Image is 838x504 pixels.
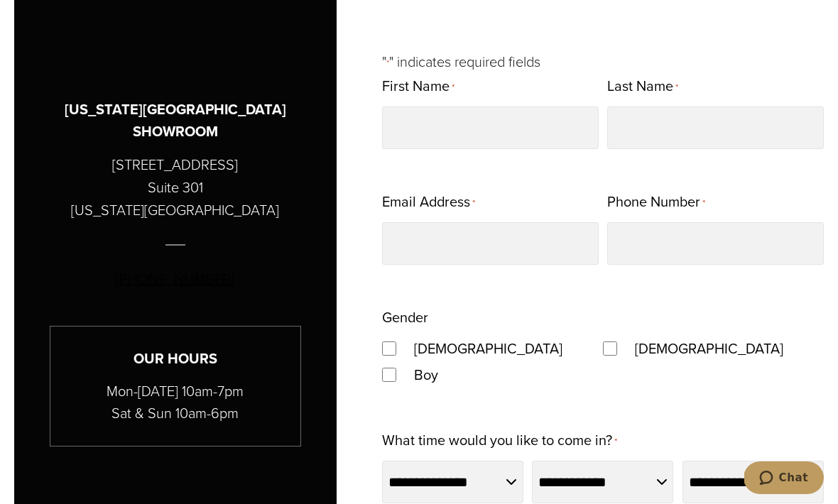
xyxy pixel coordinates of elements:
label: Boy [400,362,452,388]
h3: [US_STATE][GEOGRAPHIC_DATA] SHOWROOM [50,99,301,143]
label: [DEMOGRAPHIC_DATA] [400,336,577,361]
label: Email Address [382,189,475,217]
iframe: Opens a widget where you can chat to one of our agents [744,461,824,497]
label: [DEMOGRAPHIC_DATA] [621,336,798,361]
label: Phone Number [607,189,705,217]
label: Last Name [607,73,678,101]
label: What time would you like to come in? [382,427,617,455]
p: [STREET_ADDRESS] Suite 301 [US_STATE][GEOGRAPHIC_DATA] [71,153,279,221]
a: [PHONE_NUMBER] [116,268,234,290]
legend: Gender [382,305,428,330]
h3: Our Hours [50,348,300,370]
label: First Name [382,73,455,101]
p: Mon-[DATE] 10am-7pm Sat & Sun 10am-6pm [50,380,300,424]
p: " " indicates required fields [382,50,824,73]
